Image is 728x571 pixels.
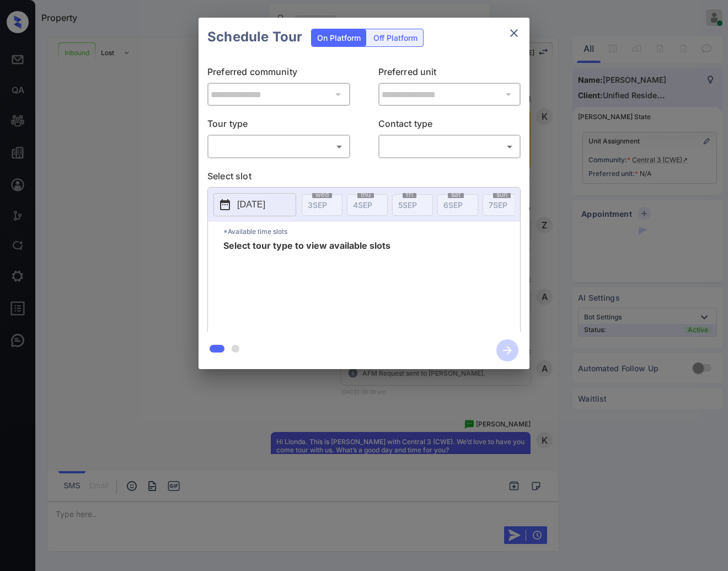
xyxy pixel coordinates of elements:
p: Tour type [207,117,350,135]
div: Off Platform [368,29,423,46]
p: Select slot [207,169,521,187]
div: On Platform [312,29,366,46]
button: [DATE] [213,193,296,216]
button: close [503,22,525,44]
h2: Schedule Tour [199,18,311,56]
p: [DATE] [237,198,265,211]
p: Preferred community [207,65,350,83]
p: *Available time slots [223,222,520,241]
span: Select tour type to view available slots [223,241,390,329]
p: Preferred unit [378,65,521,83]
p: Contact type [378,117,521,135]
